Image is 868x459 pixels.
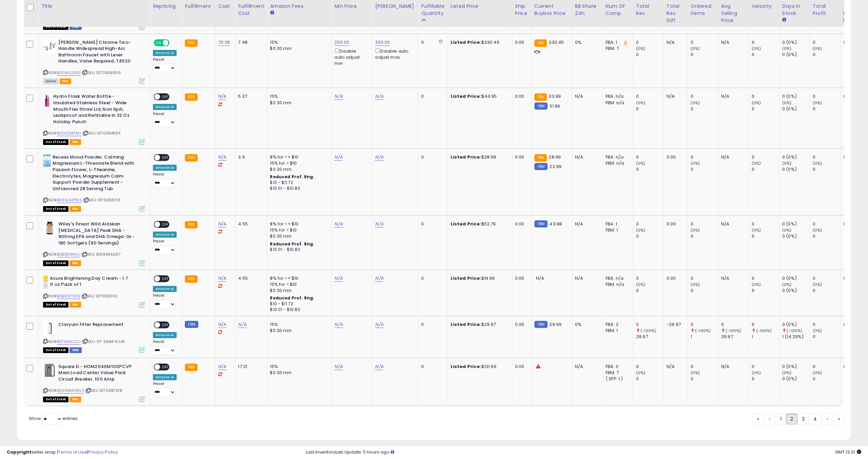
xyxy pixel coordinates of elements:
[813,233,840,239] div: 0
[752,106,779,112] div: 0
[70,302,81,308] span: FBA
[752,221,779,227] div: 0
[270,241,314,247] b: Reduced Prof. Rng.
[782,93,810,99] div: 0 (0%)
[752,93,779,99] div: 0
[636,288,664,294] div: 0
[451,221,481,227] b: Listed Price:
[843,39,858,45] div: 0.00
[636,282,646,287] small: (0%)
[843,275,858,281] div: 0.00
[606,93,628,99] div: FBA: n/a
[185,275,197,283] small: FBA
[575,275,597,281] div: N/A
[43,364,57,377] img: 31ALJqvY6cL._SL40_.jpg
[83,197,120,203] span: | SKU: 1070286721
[813,282,822,287] small: (0%)
[813,154,840,160] div: 0
[827,416,828,422] span: ›
[534,93,547,101] small: FBA
[421,3,445,17] div: Fulfillable Quantity
[534,321,548,328] small: FBM
[691,93,718,99] div: 0
[43,260,68,266] span: All listings that are currently out of stock and unavailable for purchase on Amazon
[421,39,442,45] div: 0
[786,413,797,425] a: 2
[218,3,233,10] div: Cost
[451,275,481,281] b: Listed Price:
[691,282,700,287] small: (0%)
[549,103,560,109] span: 31.96
[575,221,597,227] div: N/A
[43,275,48,289] img: 31KiFUvX93L._SL40_.jpg
[843,3,860,24] div: Total Profit Diff.
[218,275,226,282] a: N/A
[43,221,57,235] img: 41PTsYjbbtL._SL40_.jpg
[270,160,326,166] div: 15% for > $10
[782,154,810,160] div: 0 (0%)
[153,165,177,171] div: Amazon AI
[270,180,326,186] div: $10 - $11.72
[549,321,561,328] span: 29.99
[334,221,342,227] a: N/A
[238,275,262,281] div: 4.55
[53,154,135,194] b: Recess Mood Powder, Calming Magnesium L-Threonate Blend with Passion Flower, L-Theanine, Electrol...
[270,39,326,45] div: 15%
[58,39,141,66] b: [PERSON_NAME] Chrome Two-Handle Widespread High-Arc Bathroom Faucet with Lever Handles, Valve Req...
[43,302,68,308] span: All listings that are currently out of stock and unavailable for purchase on Amazon
[375,3,415,10] div: [PERSON_NAME]
[752,52,779,58] div: 0
[667,221,683,227] div: 0.00
[549,39,564,45] span: 330.45
[153,104,177,110] div: Amazon AI
[185,3,212,10] div: Fulfillment
[691,233,718,239] div: 0
[270,307,326,313] div: $10.01 - $10.83
[606,45,628,52] div: FBM: 7
[451,322,507,328] div: $29.97
[843,93,858,99] div: 0.00
[82,70,121,75] span: | SKU: 1070359399
[636,46,646,51] small: (0%)
[185,154,197,162] small: FBA
[782,282,792,287] small: (0%)
[776,413,786,425] a: 1
[534,154,547,162] small: FBA
[534,163,548,170] small: FBM
[752,166,779,172] div: 0
[752,3,776,10] div: Velocity
[575,93,597,99] div: N/A
[813,93,840,99] div: 0
[270,174,314,180] b: Reduced Prof. Rng.
[838,416,840,422] span: »
[691,322,718,328] div: 0
[421,93,442,99] div: 0
[691,106,718,112] div: 0
[41,3,147,10] div: Title
[58,449,87,455] a: Terms of Use
[667,154,683,160] div: 0.00
[636,221,664,227] div: 0
[636,52,664,58] div: 0
[782,227,792,233] small: (0%)
[57,70,81,76] a: B00MI2JSKG
[70,139,81,145] span: FBA
[575,154,597,160] div: N/A
[549,93,561,99] span: 33.99
[813,288,840,294] div: 0
[809,413,821,425] a: 4
[238,154,262,160] div: 3.9
[185,221,197,228] small: FBA
[270,322,326,328] div: 15%
[334,93,342,100] a: N/A
[843,154,858,160] div: 0.00
[375,154,383,161] a: N/A
[238,93,262,99] div: 5.37
[57,252,80,257] a: B0BQRXKNYJ
[57,130,81,136] a: B0DK28KFML
[691,221,718,227] div: 0
[218,321,226,328] a: N/A
[813,275,840,281] div: 0
[667,275,683,281] div: 0.00
[813,161,822,166] small: (0%)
